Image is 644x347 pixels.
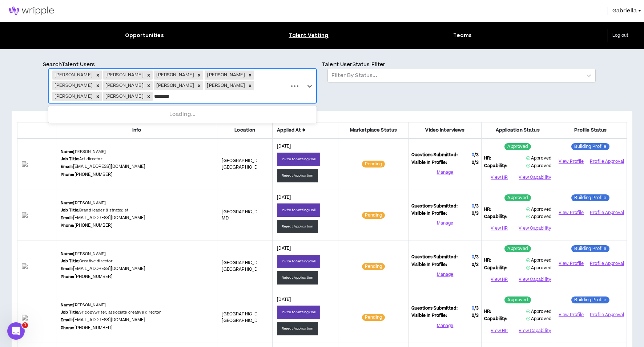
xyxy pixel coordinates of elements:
sup: Pending [362,314,385,321]
span: / 3 [474,152,479,158]
div: Remove Brent Barron [94,92,102,101]
button: Invite to Vetting Call [277,255,320,268]
div: [PERSON_NAME] [154,81,196,90]
span: Capability: [484,265,508,271]
p: Art director [61,156,102,162]
a: View Profile [557,155,585,168]
p: [PERSON_NAME] [61,200,106,206]
p: Sr copywriter, associate creative director [61,310,161,315]
p: Search Talent Users [43,61,322,69]
b: Name: [61,302,73,308]
sup: Approved [504,296,531,303]
span: 0 [472,152,474,158]
span: Questions Submitted: [411,305,458,312]
span: Questions Submitted: [411,254,458,261]
button: Reject Application [277,220,318,233]
span: Capability: [484,214,508,220]
div: [PERSON_NAME] [52,92,94,101]
div: [PERSON_NAME] [103,70,145,80]
div: [PERSON_NAME] [205,81,246,90]
sup: Approved [504,143,531,150]
img: rWcC9QkHM3GyttBmvP3niLVdd1bSmB25JEhUqzhf.png [22,263,52,269]
div: [PERSON_NAME] [52,70,94,80]
span: Approved [526,308,551,315]
b: Email: [61,215,73,221]
span: Questions Submitted: [411,152,458,158]
span: 0 [472,160,479,166]
b: Name: [61,251,73,257]
b: Phone: [61,223,75,228]
span: Approved [526,206,551,213]
button: Invite to Vetting Call [277,153,320,166]
span: 0 [472,254,474,260]
div: [PERSON_NAME] [205,70,246,80]
span: 1 [22,322,28,328]
span: Approved [526,214,551,220]
sup: Building Profile [571,194,609,201]
div: [PERSON_NAME] [103,81,145,90]
th: Location [217,122,273,138]
div: Remove Aaron Legere [94,81,102,90]
sup: Approved [504,245,531,252]
button: Manage [411,218,479,229]
span: HR: [484,206,491,213]
img: uVSsgxpCqwP1EPcxXzXotn2mlj48F50Hjw3Th8z4.png [22,315,52,320]
p: [DATE] [277,245,334,252]
div: Remove Chris McMahon [195,81,203,90]
span: Capability: [484,316,508,322]
sup: Pending [362,263,385,270]
span: Visible In Profile: [411,210,447,217]
a: [PHONE_NUMBER] [75,172,113,178]
p: Talent User Status Filter [322,61,601,69]
p: [DATE] [277,194,334,201]
a: [EMAIL_ADDRESS][DOMAIN_NAME] [73,317,145,323]
button: Reject Application [277,271,318,285]
span: / 3 [474,203,479,209]
button: View HR [484,325,514,336]
div: Remove Janna Hagan [145,92,153,101]
span: Visible In Profile: [411,262,447,268]
span: [GEOGRAPHIC_DATA] , MD [222,209,268,222]
span: Approved [526,155,551,161]
span: Approved [526,163,551,169]
th: Profile Status [554,122,627,138]
p: Creative director [61,258,113,264]
button: Reject Application [277,169,318,182]
button: Profile Approval [590,258,624,269]
a: [PHONE_NUMBER] [75,222,113,229]
p: [DATE] [277,143,334,150]
div: Remove Tom Shutt [145,81,153,90]
span: 0 [472,262,479,268]
div: [PERSON_NAME] [52,81,94,90]
sup: Building Profile [571,296,609,303]
a: View Profile [557,257,585,270]
span: HR: [484,257,491,264]
button: View Capability [519,325,551,336]
div: Remove Heather Hudgins [145,70,153,80]
span: Gabriella [612,7,637,15]
div: Teams [453,32,472,39]
span: / 3 [474,312,479,319]
span: [GEOGRAPHIC_DATA] , [GEOGRAPHIC_DATA] [222,311,268,324]
p: [PERSON_NAME] [61,302,106,308]
sup: Approved [504,194,531,201]
span: 0 [472,203,474,209]
a: [PHONE_NUMBER] [75,325,113,331]
button: Invite to Vetting Call [277,306,320,319]
span: Approved [526,265,551,271]
b: Name: [61,149,73,154]
div: Remove Kim Nelson-Ingram [246,81,254,90]
span: HR: [484,155,491,162]
b: Job Title: [61,310,79,315]
div: Opportunities [125,32,164,39]
sup: Building Profile [571,143,609,150]
sup: Building Profile [571,245,609,252]
p: [DATE] [277,296,334,303]
span: HR: [484,308,491,315]
button: Reject Application [277,322,318,335]
b: Phone: [61,274,75,279]
b: Email: [61,164,73,169]
span: Applied At [277,127,334,134]
button: Log out [608,29,633,42]
span: [GEOGRAPHIC_DATA] , [GEOGRAPHIC_DATA] [222,158,268,170]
